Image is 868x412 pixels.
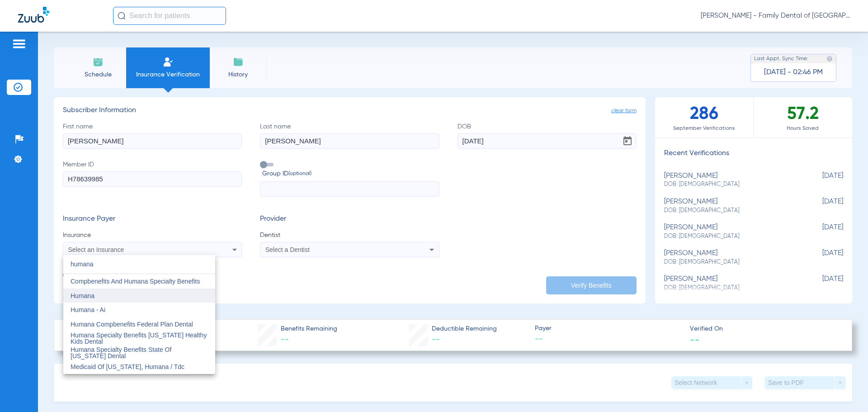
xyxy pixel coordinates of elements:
span: Humana Compbenefits Federal Plan Dental [71,321,193,328]
input: dropdown search [63,255,215,274]
span: Humana Specialty Benefits [US_STATE] Healthy Kids Dental [71,331,207,345]
span: Compbenefits And Humana Specialty Benefits [71,278,200,285]
span: Medicaid Of [US_STATE], Humana / Tdc [71,363,184,370]
span: Humana Specialty Benefits State Of [US_STATE] Dental [71,346,171,360]
span: Humana [71,292,94,299]
span: Humana - Ai [71,306,105,313]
